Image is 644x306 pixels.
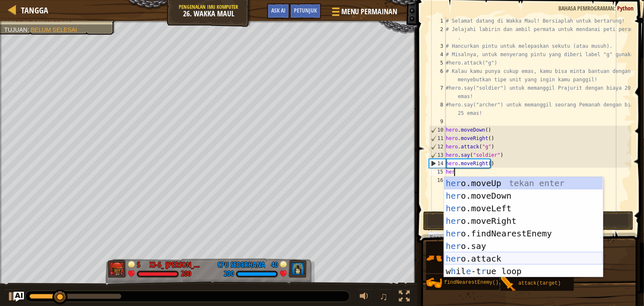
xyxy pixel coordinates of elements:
img: thang_avatar_frame.png [108,260,126,277]
span: Menu Permainan [341,6,398,17]
div: 5 [429,59,446,67]
div: 9 [429,117,446,126]
div: 12 [429,143,446,151]
span: Bahasa pemrograman [558,4,614,12]
div: XI-5_ [PERSON_NAME] [149,259,204,270]
div: 15 [429,168,446,176]
span: ♫ [380,290,388,303]
button: Ask AI [14,292,24,302]
button: Jalankan ⇧↵ [423,211,634,231]
div: 14 [429,159,446,168]
div: 7 [429,84,446,101]
div: 13 [429,151,446,159]
span: Python [617,4,634,12]
span: : [614,4,617,12]
div: 6 [429,67,446,84]
div: 16 [429,176,446,184]
span: Belum selesai [31,26,77,33]
button: Atur suara [357,289,374,306]
div: 1 [429,17,446,25]
img: portrait.png [426,250,442,266]
span: Ask AI [271,6,285,14]
div: 3 [429,42,446,50]
span: Tujuan [4,26,27,33]
a: Tangga [17,5,48,16]
span: Tangga [21,5,48,16]
div: 2 [429,25,446,42]
button: Menu Permainan [325,3,403,23]
span: findNearestEnemy() [444,280,499,285]
div: 40 [270,259,278,267]
img: portrait.png [426,275,442,291]
button: Alihkan layar penuh [396,289,413,306]
button: Ctrl + P: Play [4,289,21,306]
div: 8 [429,101,446,117]
span: Petunjuk [294,6,317,14]
div: 5 [137,259,145,267]
button: Ask AI [267,3,290,19]
div: 200 [181,270,191,278]
img: portrait.png [500,276,516,292]
div: 11 [429,134,446,143]
span: attack(target) [518,280,561,286]
div: 4 [429,50,446,59]
img: thang_avatar_frame.png [288,260,307,277]
span: : [27,26,31,33]
div: 10 [429,126,446,134]
button: ♫ [378,289,392,306]
div: CPU Sederhana [217,259,265,270]
div: 200 [224,270,234,278]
